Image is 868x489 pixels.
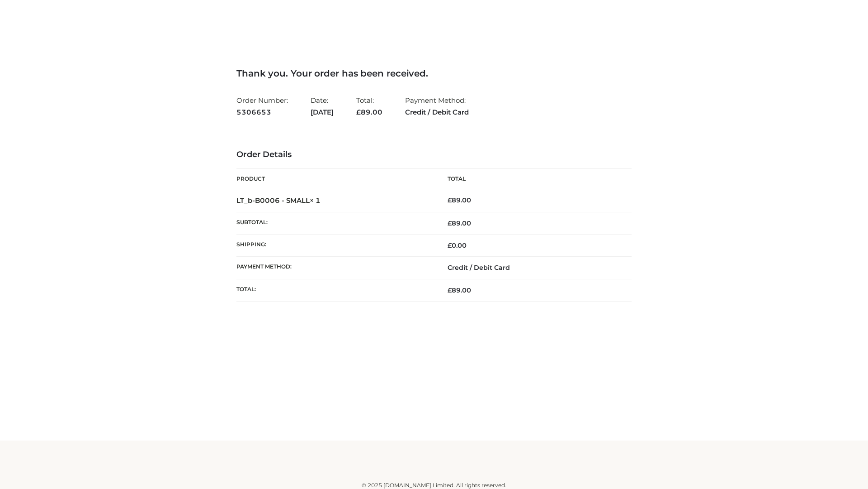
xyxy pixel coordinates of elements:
li: Order Number: [236,92,288,120]
h3: Thank you. Your order has been received. [236,68,632,79]
th: Payment method: [236,257,434,279]
li: Date: [311,92,334,120]
strong: Credit / Debit Card [405,106,469,118]
h3: Order Details [236,150,632,160]
strong: × 1 [310,196,321,205]
th: Shipping: [236,235,434,257]
th: Total [434,169,632,189]
li: Total: [356,92,382,120]
strong: 5306653 [236,106,288,118]
span: 89.00 [356,108,382,116]
span: £ [356,108,361,116]
td: Credit / Debit Card [434,257,632,279]
bdi: 89.00 [448,196,471,204]
strong: [DATE] [311,106,334,118]
strong: LT_b-B0006 - SMALL [236,196,321,205]
span: £ [448,241,452,249]
th: Product [236,169,434,189]
span: 89.00 [448,219,471,227]
span: £ [448,196,452,204]
bdi: 0.00 [448,241,467,249]
span: £ [448,286,452,294]
th: Total: [236,279,434,301]
span: £ [448,219,452,227]
li: Payment Method: [405,92,469,120]
span: 89.00 [448,286,471,294]
th: Subtotal: [236,212,434,234]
